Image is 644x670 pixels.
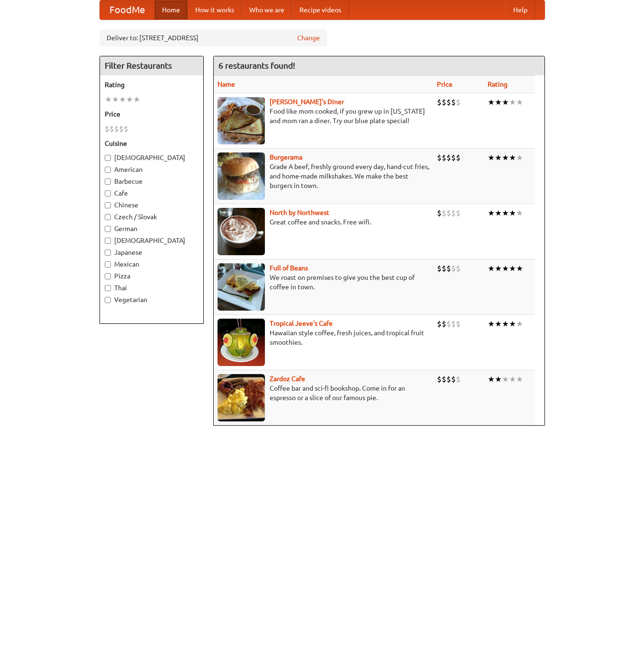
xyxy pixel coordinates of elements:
[105,271,199,281] label: Pizza
[218,162,429,190] p: Grade A beef, freshly ground every day, hand-cut fries, and home-made milkshakes. We make the bes...
[105,285,111,291] input: Thai
[218,61,295,70] ng-pluralize: 6 restaurants found!
[218,374,265,421] img: zardoz.jpg
[509,208,516,218] li: ★
[516,97,523,107] li: ★
[446,263,451,274] li: $
[105,212,199,222] label: Czech / Slovak
[451,263,456,274] li: $
[105,109,199,119] h5: Price
[105,190,111,197] input: Cafe
[437,263,442,274] li: $
[119,124,124,134] li: $
[105,226,111,232] input: German
[105,214,111,220] input: Czech / Slovak
[105,200,199,210] label: Chinese
[105,80,199,89] h5: Rating
[509,374,516,384] li: ★
[516,319,523,329] li: ★
[105,179,111,185] input: Barbecue
[451,319,456,329] li: $
[218,273,429,292] p: We roast on premises to give you the best cup of coffee in town.
[502,97,509,107] li: ★
[495,208,502,218] li: ★
[495,152,502,163] li: ★
[456,263,461,274] li: $
[218,208,265,255] img: north.jpg
[437,208,442,218] li: $
[456,319,461,329] li: $
[154,0,188,19] a: Home
[509,97,516,107] li: ★
[109,124,114,134] li: $
[442,208,446,218] li: $
[509,263,516,274] li: ★
[105,238,111,244] input: [DEMOGRAPHIC_DATA]
[437,319,442,329] li: $
[502,152,509,163] li: ★
[509,319,516,329] li: ★
[451,97,456,107] li: $
[488,97,495,107] li: ★
[112,94,119,105] li: ★
[218,319,265,366] img: jeeves.jpg
[100,29,327,46] div: Deliver to: [STREET_ADDRESS]
[133,94,140,105] li: ★
[105,153,199,162] label: [DEMOGRAPHIC_DATA]
[442,374,446,384] li: $
[270,320,333,327] a: Tropical Jeeve's Cafe
[105,202,111,208] input: Chinese
[292,0,349,19] a: Recipe videos
[437,374,442,384] li: $
[100,0,154,19] a: FoodMe
[105,250,111,256] input: Japanese
[437,152,442,163] li: $
[446,97,451,107] li: $
[456,97,461,107] li: $
[502,208,509,218] li: ★
[270,264,308,272] b: Full of Beans
[218,152,265,200] img: burgerama.jpg
[488,80,508,88] a: Rating
[105,259,199,269] label: Mexican
[218,107,429,125] p: Food like mom cooked, if you grew up in [US_STATE] and mom ran a diner. Try our blue plate special!
[297,33,320,43] a: Change
[114,124,119,134] li: $
[446,208,451,218] li: $
[119,94,126,105] li: ★
[270,98,344,106] a: [PERSON_NAME]'s Diner
[218,384,429,402] p: Coffee bar and sci-fi bookshop. Come in for an espresso or a slice of our famous pie.
[437,97,442,107] li: $
[451,374,456,384] li: $
[105,236,199,245] label: [DEMOGRAPHIC_DATA]
[502,263,509,274] li: ★
[506,0,535,19] a: Help
[488,374,495,384] li: ★
[105,297,111,303] input: Vegetarian
[509,152,516,163] li: ★
[105,177,199,186] label: Barbecue
[451,208,456,218] li: $
[218,80,235,88] a: Name
[270,209,329,216] b: North by Northwest
[105,155,111,161] input: [DEMOGRAPHIC_DATA]
[270,375,305,383] a: Zardoz Cafe
[126,94,133,105] li: ★
[100,56,203,75] h4: Filter Restaurants
[105,224,199,233] label: German
[105,94,112,105] li: ★
[442,152,446,163] li: $
[105,273,111,279] input: Pizza
[451,152,456,163] li: $
[516,374,523,384] li: ★
[442,319,446,329] li: $
[446,374,451,384] li: $
[456,208,461,218] li: $
[495,319,502,329] li: ★
[218,263,265,311] img: beans.jpg
[270,153,302,161] b: Burgerama
[105,283,199,293] label: Thai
